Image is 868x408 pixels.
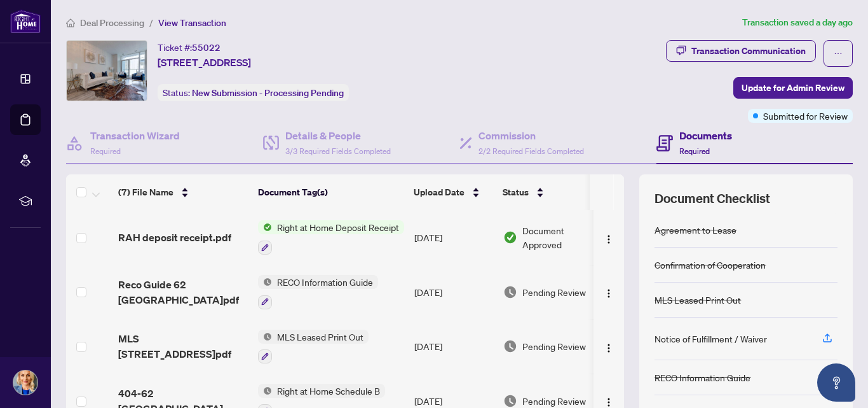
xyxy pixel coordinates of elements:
button: Status IconRight at Home Deposit Receipt [258,220,404,255]
img: Document Status [503,394,517,408]
span: MLS Leased Print Out [272,330,369,344]
span: Required [679,146,710,156]
img: logo [10,10,41,33]
img: Logo [604,397,614,407]
span: Pending Review [522,339,586,353]
span: 55022 [192,42,220,53]
span: [STREET_ADDRESS] [158,55,251,70]
span: Pending Review [522,285,586,299]
button: Open asap [817,363,855,402]
div: Notice of Fulfillment / Waiver [654,332,767,346]
td: [DATE] [409,320,498,374]
th: Upload Date [409,174,498,210]
span: Status [503,185,529,199]
img: Document Status [503,230,517,244]
span: home [66,18,75,27]
span: Deal Processing [80,17,144,29]
h4: Documents [679,128,732,143]
td: [DATE] [409,265,498,320]
img: Status Icon [258,275,272,289]
button: Status IconRECO Information Guide [258,275,378,309]
img: Logo [604,288,614,299]
span: RECO Information Guide [272,275,378,289]
span: Reco Guide 62 [GEOGRAPHIC_DATA]pdf [118,277,248,307]
th: Status [498,174,606,210]
button: Logo [599,336,619,356]
img: Logo [604,343,614,353]
span: (7) File Name [118,185,173,199]
div: MLS Leased Print Out [654,293,741,307]
span: Upload Date [414,185,465,199]
span: View Transaction [158,17,226,29]
img: Document Status [503,285,517,299]
img: Profile Icon [13,370,37,395]
span: Required [90,146,121,156]
span: New Submission - Processing Pending [192,87,344,99]
span: RAH deposit receipt.pdf [118,230,231,245]
span: ellipsis [834,49,843,58]
h4: Details & People [285,128,391,143]
div: RECO Information Guide [654,370,750,384]
button: Logo [599,227,619,248]
h4: Transaction Wizard [90,128,180,143]
span: Update for Admin Review [742,78,844,98]
h4: Commission [478,128,584,143]
div: Agreement to Lease [654,223,736,237]
span: Right at Home Schedule B [272,384,385,398]
button: Status IconMLS Leased Print Out [258,330,369,364]
div: Transaction Communication [691,41,806,61]
button: Transaction Communication [666,40,816,62]
span: Right at Home Deposit Receipt [272,220,404,234]
img: IMG-C12367546_1.jpg [67,41,147,101]
li: / [149,15,153,30]
th: (7) File Name [113,174,253,210]
button: Logo [599,282,619,302]
span: Submitted for Review [763,109,848,123]
span: Document Approved [522,223,601,251]
article: Transaction saved a day ago [742,15,853,30]
img: Status Icon [258,330,272,344]
button: Update for Admin Review [733,77,853,99]
span: Document Checklist [654,190,770,208]
span: Pending Review [522,394,586,408]
span: MLS [STREET_ADDRESS]pdf [118,331,248,362]
td: [DATE] [409,210,498,265]
img: Status Icon [258,220,272,234]
img: Status Icon [258,384,272,398]
img: Document Status [503,339,517,353]
div: Confirmation of Cooperation [654,258,766,272]
th: Document Tag(s) [253,174,409,210]
img: Logo [604,234,614,244]
div: Status: [158,84,349,101]
div: Ticket #: [158,40,220,55]
span: 2/2 Required Fields Completed [478,146,584,156]
span: 3/3 Required Fields Completed [285,146,391,156]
